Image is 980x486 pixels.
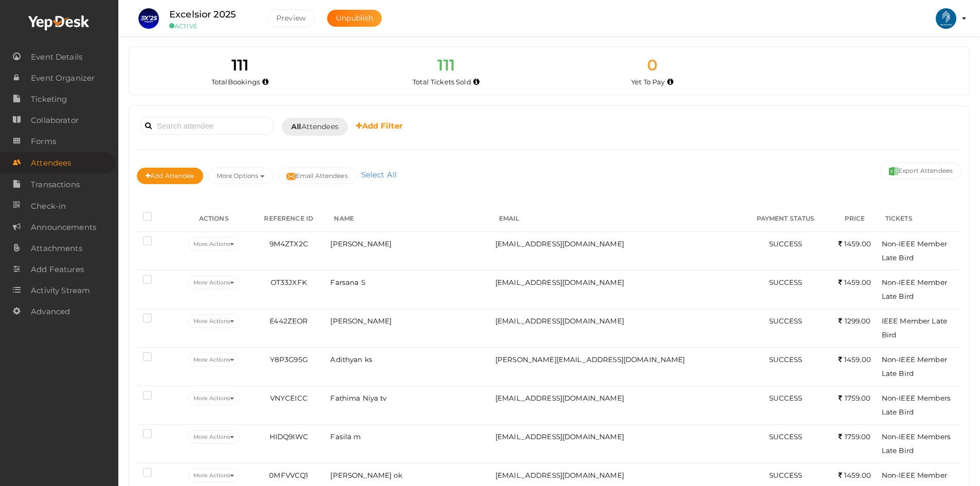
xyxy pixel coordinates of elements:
[31,196,66,217] span: Check-in
[228,78,260,86] span: Bookings
[495,355,685,364] span: [PERSON_NAME][EMAIL_ADDRESS][DOMAIN_NAME]
[495,317,624,325] span: [EMAIL_ADDRESS][DOMAIN_NAME]
[330,355,372,364] span: Adithyan ks
[31,68,95,88] span: Event Organizer
[336,13,373,23] span: Unpublish
[882,394,951,416] span: Non-IEEE Members Late Bird
[270,394,308,402] span: VNYCEICC
[839,433,870,441] span: 1759.00
[188,353,239,367] button: More Actions
[31,174,80,195] span: Transactions
[437,56,454,75] span: 111
[188,314,239,328] button: More Actions
[493,206,741,232] th: EMAIL
[138,8,159,29] img: IIZWXVCU_small.png
[270,240,308,248] span: 9M4ZTX2C
[769,433,803,441] span: SUCCESS
[769,278,803,286] span: SUCCESS
[839,471,871,479] span: 1459.00
[667,79,673,85] i: Accepted and yet to make payment
[882,317,947,339] span: IEEE Member Late Bird
[188,391,239,405] button: More Actions
[291,122,301,131] b: All
[769,471,803,479] span: SUCCESS
[769,240,803,248] span: SUCCESS
[889,167,898,176] img: excel.svg
[31,89,67,110] span: Ticketing
[830,206,879,232] th: PRICE
[882,278,947,300] span: Non-IEEE Member Late Bird
[769,317,803,325] span: SUCCESS
[882,433,951,455] span: Non-IEEE Members Late Bird
[495,394,624,402] span: [EMAIL_ADDRESS][DOMAIN_NAME]
[839,394,870,402] span: 1759.00
[188,237,239,251] button: More Actions
[839,278,871,286] span: 1459.00
[413,78,471,86] span: Total Tickets Sold
[330,433,361,441] span: Fasila m
[271,278,307,286] span: OT33JXFK
[231,56,248,75] span: 111
[188,276,239,290] button: More Actions
[741,206,830,232] th: PAYMENT STATUS
[330,240,391,248] span: [PERSON_NAME]
[330,317,391,325] span: [PERSON_NAME]
[31,238,82,259] span: Attachments
[330,394,386,402] span: Fathima Niya tv
[882,240,947,262] span: Non-IEEE Member Late Bird
[495,240,624,248] span: [EMAIL_ADDRESS][DOMAIN_NAME]
[882,355,947,377] span: Non-IEEE Member Late Bird
[328,206,492,232] th: NAME
[262,79,269,85] i: Total number of bookings
[359,170,399,179] a: Select All
[188,430,239,444] button: More Actions
[31,301,70,322] span: Advanced
[270,317,308,325] span: E442ZEOR
[178,206,250,232] th: ACTIONS
[267,9,315,27] button: Preview
[208,168,273,184] button: More Options
[269,471,308,479] span: 0MFVVCQ1
[330,471,402,479] span: [PERSON_NAME] ok
[330,278,365,286] span: Farsana S
[211,78,260,86] span: Total
[278,168,357,184] button: Email Attendees
[169,7,236,22] label: Excelsior 2025
[31,217,96,238] span: Announcements
[880,163,961,179] button: Export Attendees
[936,8,956,29] img: ACg8ocIlr20kWlusTYDilfQwsc9vjOYCKrm0LB8zShf3GP8Yo5bmpMCa=s100
[631,78,665,86] span: Yet To Pay
[31,259,84,280] span: Add Features
[356,121,403,131] b: Add Filter
[287,172,296,181] img: mail-filled.svg
[769,394,803,402] span: SUCCESS
[495,471,624,479] span: [EMAIL_ADDRESS][DOMAIN_NAME]
[270,433,308,441] span: HIDQ9IWC
[839,240,871,248] span: 1459.00
[264,214,313,222] span: REFERENCE ID
[270,355,308,364] span: Y8P3G95G
[31,280,90,301] span: Activity Stream
[169,22,252,30] small: ACTIVE
[31,131,56,152] span: Forms
[839,355,871,364] span: 1459.00
[31,153,71,173] span: Attendees
[473,79,479,85] i: Total number of tickets sold
[647,56,657,75] span: 0
[495,433,624,441] span: [EMAIL_ADDRESS][DOMAIN_NAME]
[31,47,82,67] span: Event Details
[495,278,624,286] span: [EMAIL_ADDRESS][DOMAIN_NAME]
[327,10,382,27] button: Unpublish
[291,121,338,132] span: Attendees
[137,168,203,184] button: Add Attendee
[839,317,870,325] span: 1299.00
[769,355,803,364] span: SUCCESS
[879,206,961,232] th: TICKETS
[188,469,239,482] button: More Actions
[140,117,274,135] input: Search attendee
[31,110,79,131] span: Collaborator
